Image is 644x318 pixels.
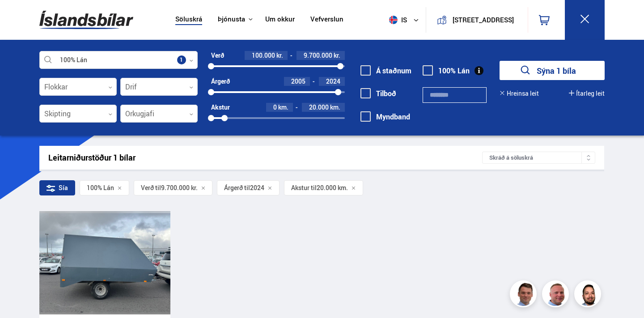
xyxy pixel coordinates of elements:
button: Open LiveChat chat widget [7,4,34,30]
span: Verð til [141,184,161,191]
div: Verð [211,52,224,59]
span: 100.000 [252,51,275,59]
div: Skráð á söluskrá [482,152,596,164]
span: 20.000 [309,103,329,111]
span: 2024 [250,184,264,191]
span: 100% Lán [87,184,114,191]
button: [STREET_ADDRESS] [450,16,516,24]
span: 9.700.000 kr. [161,184,198,191]
span: km. [330,104,340,111]
span: is [386,16,408,24]
img: siFngHWaQ9KaOqBr.png [543,282,570,309]
a: Um okkur [265,15,295,25]
span: 9.700.000 [304,51,332,59]
label: Á staðnum [360,67,411,75]
button: Þjónusta [218,15,245,24]
label: Tilboð [360,89,396,98]
span: kr. [334,52,340,59]
span: 2024 [326,77,340,85]
img: FbJEzSuNWCJXmdc-.webp [511,282,538,309]
a: Söluskrá [175,15,202,25]
span: Akstur til [291,184,317,191]
span: km. [278,104,288,111]
img: G0Ugv5HjCgRt.svg [39,5,133,34]
div: Árgerð [211,78,230,85]
button: Ítarleg leit [569,90,605,97]
a: Vefverslun [310,15,343,25]
button: Hreinsa leit [500,90,539,97]
button: is [386,7,426,33]
label: Myndband [360,113,410,121]
span: Árgerð til [224,184,250,191]
span: kr. [276,52,283,59]
span: 0 [273,103,277,111]
img: nhp88E3Fdnt1Opn2.png [576,282,602,309]
a: [STREET_ADDRESS] [431,7,522,33]
div: Leitarniðurstöður 1 bílar [48,153,482,162]
span: 20.000 km. [317,184,348,191]
button: Sýna 1 bíla [500,61,605,80]
div: Akstur [211,104,230,111]
div: Sía [39,180,75,195]
label: 100% Lán [423,67,470,75]
img: svg+xml;base64,PHN2ZyB4bWxucz0iaHR0cDovL3d3dy53My5vcmcvMjAwMC9zdmciIHdpZHRoPSI1MTIiIGhlaWdodD0iNT... [389,16,398,24]
span: 2005 [291,77,305,85]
